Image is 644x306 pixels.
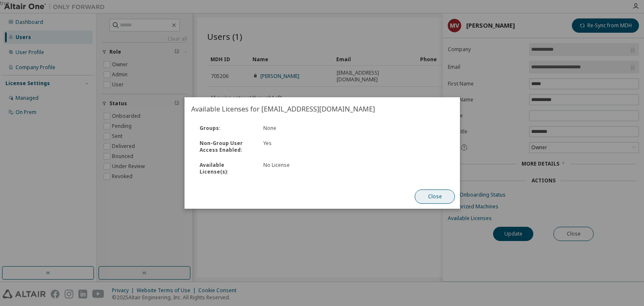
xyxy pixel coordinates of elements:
div: Non-Group User Access Enabled : [195,140,258,153]
div: None [258,125,354,132]
button: Close [415,189,455,204]
div: Available License(s) : [195,162,258,175]
div: No License [263,162,349,169]
h2: Available Licenses for [EMAIL_ADDRESS][DOMAIN_NAME] [184,97,460,121]
div: Yes [258,140,354,153]
div: Groups : [195,125,258,132]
